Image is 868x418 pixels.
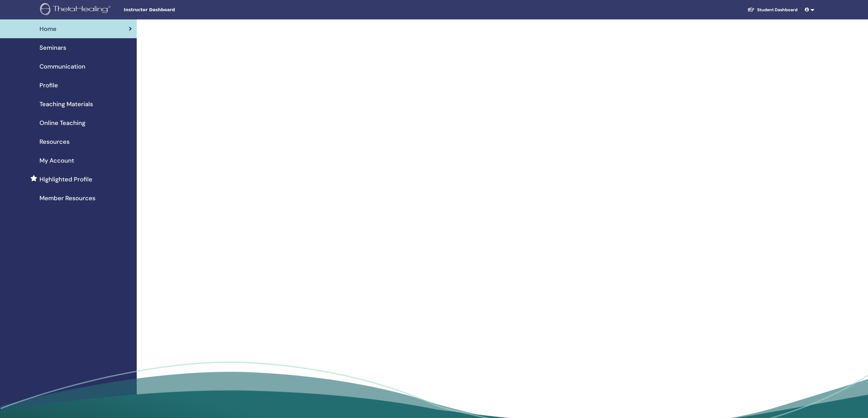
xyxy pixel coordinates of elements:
span: My Account [39,156,74,165]
span: Member Resources [39,194,95,203]
span: Resources [39,137,70,146]
span: Profile [39,81,58,90]
span: Online Teaching [39,118,85,127]
a: Student Dashboard [743,4,802,15]
span: Seminars [39,43,66,52]
img: logo.png [40,3,113,17]
span: Highlighted Profile [39,175,92,184]
span: Home [39,24,57,33]
img: graduation-cap-white.svg [747,7,755,12]
span: Teaching Materials [39,99,93,109]
span: Instructor Dashboard [124,7,215,13]
span: Communication [39,62,85,71]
